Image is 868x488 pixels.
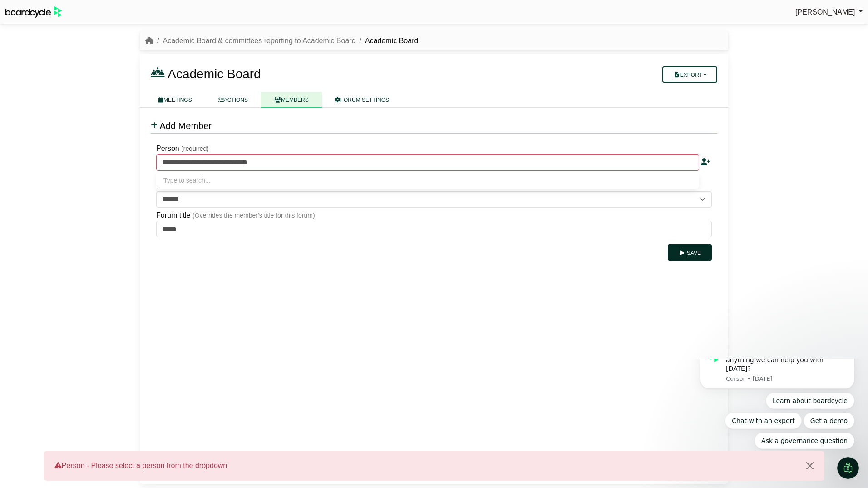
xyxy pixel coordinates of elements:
[668,244,712,261] button: Save
[662,66,717,83] button: Export
[795,6,863,18] a: [PERSON_NAME]
[39,54,115,70] button: Quick reply: Chat with an expert
[44,451,825,481] div: Person - Please select a person from the dropdown
[686,359,868,483] iframe: Intercom notifications message
[156,209,191,221] label: Forum title
[795,8,855,16] span: [PERSON_NAME]
[837,457,859,479] iframe: Intercom live chat
[156,143,179,154] label: Person
[79,34,168,50] button: Quick reply: Learn about boardcycle
[117,54,168,70] button: Quick reply: Get a demo
[181,145,209,152] small: (required)
[192,212,315,219] small: (Overrides the member's title for this forum)
[39,16,161,25] p: Message from Cursor, sent 2d ago
[322,92,402,108] a: FORUM SETTINGS
[159,121,212,131] span: Add Member
[701,156,710,168] div: Add a new person
[145,92,205,108] a: MEETINGS
[163,37,355,45] a: Academic Board & committees reporting to Academic Board
[14,34,168,90] div: Quick reply options
[205,92,261,108] a: ACTIONS
[261,92,322,108] a: MEMBERS
[68,74,168,90] button: Quick reply: Ask a governance question
[5,6,62,18] img: BoardcycleBlackGreen-aaafeed430059cb809a45853b8cf6d952af9d84e6e89e1f1685b34bfd5cb7d64.svg
[156,172,699,189] div: menu-options
[356,35,419,47] li: Academic Board
[145,35,418,47] nav: breadcrumb
[795,451,824,481] button: Close
[168,67,261,81] span: Academic Board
